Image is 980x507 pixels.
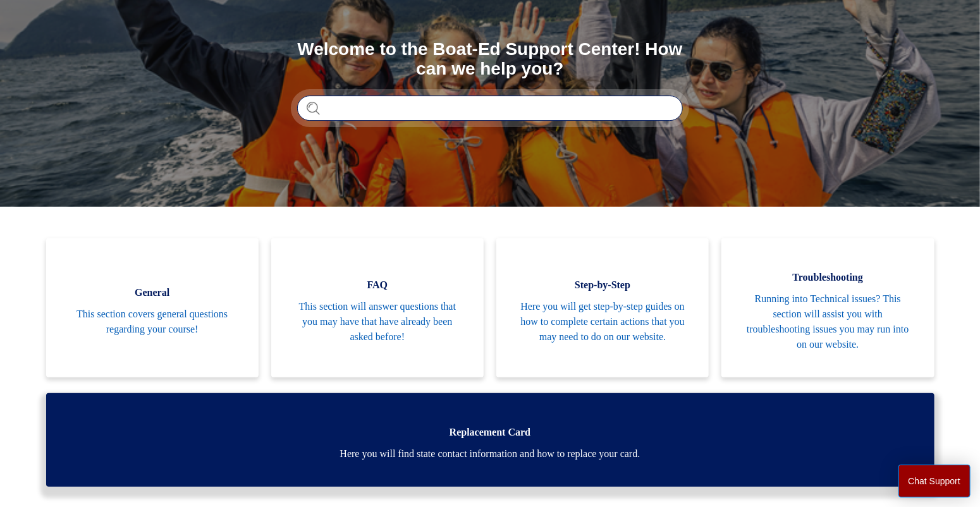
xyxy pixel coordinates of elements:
span: Troubleshooting [740,270,915,285]
h1: Welcome to the Boat-Ed Support Center! How can we help you? [297,40,683,79]
a: FAQ This section will answer questions that you may have that have already been asked before! [271,238,484,377]
a: Step-by-Step Here you will get step-by-step guides on how to complete certain actions that you ma... [496,238,709,377]
input: Search [297,95,683,121]
a: General This section covers general questions regarding your course! [46,238,259,377]
span: Step-by-Step [515,278,690,293]
span: Replacement Card [65,425,916,440]
span: General [65,285,240,300]
span: FAQ [290,278,465,293]
button: Chat Support [898,465,971,498]
span: This section will answer questions that you may have that have already been asked before! [290,299,465,345]
span: Running into Technical issues? This section will assist you with troubleshooting issues you may r... [740,291,915,352]
a: Replacement Card Here you will find state contact information and how to replace your card. [46,393,934,487]
span: Here you will find state contact information and how to replace your card. [65,446,916,461]
span: This section covers general questions regarding your course! [65,307,240,337]
a: Troubleshooting Running into Technical issues? This section will assist you with troubleshooting ... [721,238,934,377]
span: Here you will get step-by-step guides on how to complete certain actions that you may need to do ... [515,299,690,345]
